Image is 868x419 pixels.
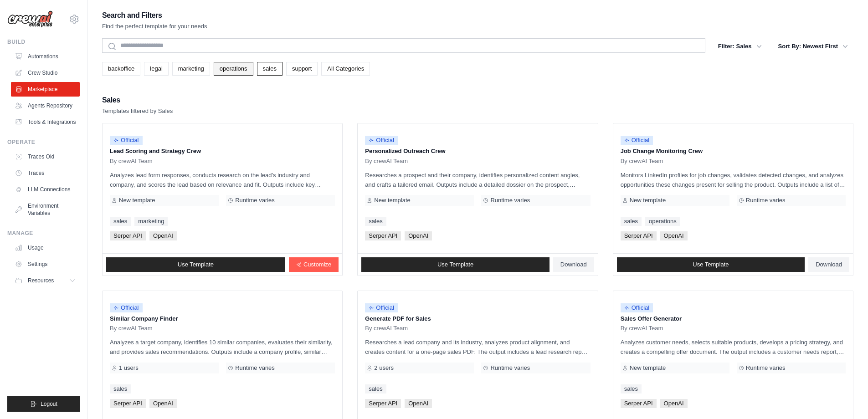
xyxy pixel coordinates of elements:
[621,384,642,393] a: sales
[28,277,54,284] span: Resources
[374,197,410,204] span: New template
[102,94,173,107] h2: Sales
[621,337,846,357] p: Analyzes customer needs, selects suitable products, develops a pricing strategy, and creates a co...
[621,158,663,165] span: By crewAI Team
[365,325,408,332] span: By crewAI Team
[645,217,680,226] a: operations
[621,147,846,156] p: Job Change Monitoring Crew
[365,399,401,408] span: Serper API
[365,217,386,226] a: sales
[374,364,394,372] span: 2 users
[321,62,370,76] a: All Categories
[365,303,398,312] span: Official
[621,217,642,226] a: sales
[365,384,386,393] a: sales
[630,364,666,372] span: New template
[621,314,846,323] p: Sales Offer Generator
[553,257,594,272] a: Download
[110,170,335,189] p: Analyzes lead form responses, conducts research on the lead's industry and company, and scores th...
[490,364,530,372] span: Runtime varies
[437,261,473,268] span: Use Template
[102,22,207,31] p: Find the perfect template for your needs
[11,66,80,80] a: Crew Studio
[7,138,80,146] div: Operate
[621,136,653,145] span: Official
[11,82,80,97] a: Marketplace
[134,217,168,226] a: marketing
[746,364,786,372] span: Runtime varies
[102,107,173,116] p: Templates filtered by Sales
[11,273,80,288] button: Resources
[405,399,432,408] span: OpenAI
[110,384,131,393] a: sales
[361,257,550,272] a: Use Template
[365,136,398,145] span: Official
[11,166,80,180] a: Traces
[808,257,849,272] a: Download
[630,197,666,204] span: New template
[289,257,339,272] a: Customize
[235,197,275,204] span: Runtime varies
[7,396,80,412] button: Logout
[11,199,80,220] a: Environment Variables
[11,49,80,64] a: Automations
[693,261,729,268] span: Use Template
[110,136,143,145] span: Official
[286,62,318,76] a: support
[560,261,587,268] span: Download
[7,38,80,46] div: Build
[41,400,57,408] span: Logout
[11,98,80,113] a: Agents Repository
[365,147,590,156] p: Personalized Outreach Crew
[172,62,210,76] a: marketing
[660,231,688,240] span: OpenAI
[257,62,282,76] a: sales
[365,231,401,240] span: Serper API
[490,197,530,204] span: Runtime varies
[110,314,335,323] p: Similar Company Finder
[365,170,590,189] p: Researches a prospect and their company, identifies personalized content angles, and crafts a tai...
[149,231,177,240] span: OpenAI
[110,303,143,312] span: Official
[405,231,432,240] span: OpenAI
[110,399,146,408] span: Serper API
[11,182,80,197] a: LLM Connections
[144,62,168,76] a: legal
[110,147,335,156] p: Lead Scoring and Strategy Crew
[621,170,846,189] p: Monitors LinkedIn profiles for job changes, validates detected changes, and analyzes opportunitie...
[7,230,80,237] div: Manage
[7,10,53,28] img: Logo
[617,257,805,272] a: Use Template
[816,261,842,268] span: Download
[102,62,140,76] a: backoffice
[621,303,653,312] span: Official
[119,364,139,372] span: 1 users
[119,197,155,204] span: New template
[110,337,335,357] p: Analyzes a target company, identifies 10 similar companies, evaluates their similarity, and provi...
[621,399,657,408] span: Serper API
[214,62,253,76] a: operations
[110,217,131,226] a: sales
[365,314,590,323] p: Generate PDF for Sales
[149,399,177,408] span: OpenAI
[621,231,657,240] span: Serper API
[110,325,153,332] span: By crewAI Team
[102,9,207,22] h2: Search and Filters
[106,257,285,272] a: Use Template
[365,337,590,357] p: Researches a lead company and its industry, analyzes product alignment, and creates content for a...
[11,149,80,164] a: Traces Old
[773,38,853,55] button: Sort By: Newest First
[621,325,663,332] span: By crewAI Team
[365,158,408,165] span: By crewAI Team
[110,158,153,165] span: By crewAI Team
[713,38,767,55] button: Filter: Sales
[11,240,80,255] a: Usage
[746,197,786,204] span: Runtime varies
[11,257,80,271] a: Settings
[110,231,146,240] span: Serper API
[235,364,275,372] span: Runtime varies
[11,115,80,129] a: Tools & Integrations
[660,399,688,408] span: OpenAI
[303,261,331,268] span: Customize
[178,261,214,268] span: Use Template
